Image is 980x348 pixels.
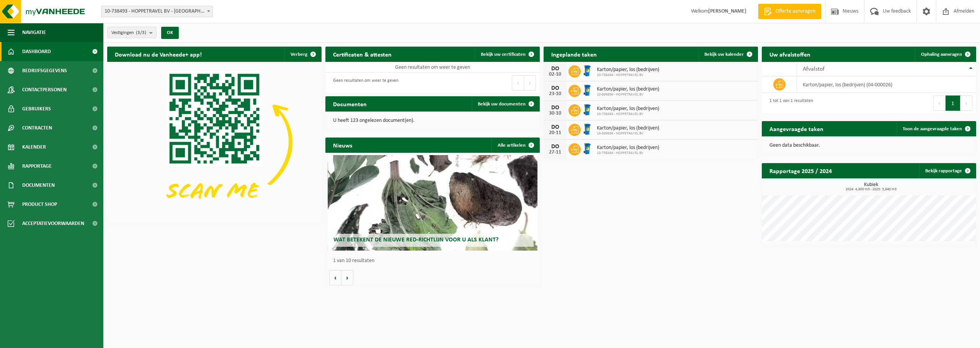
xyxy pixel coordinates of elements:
button: Volgende [341,270,353,285]
img: WB-0240-HPE-BE-01 [581,142,594,155]
div: DO [547,85,563,91]
div: 27-11 [547,150,563,155]
span: Karton/papier, los (bedrijven) [597,145,659,151]
span: Karton/papier, los (bedrijven) [597,125,659,131]
button: Vestigingen(3/3) [107,27,157,38]
span: Toon de aangevraagde taken [903,126,962,131]
p: 1 van 10 resultaten [333,258,536,264]
img: WB-0240-HPE-BE-01 [581,64,594,77]
div: 1 tot 1 van 1 resultaten [766,95,813,112]
div: DO [547,124,563,130]
span: Bekijk uw kalender [704,52,744,57]
span: Kalender [22,138,46,157]
span: 10-899896 - HOPPETRAVEL BV [597,131,659,136]
div: 20-11 [547,130,563,136]
button: OK [161,27,179,39]
div: 30-10 [547,111,563,116]
button: Previous [933,95,946,111]
button: Vorige [329,270,341,285]
h2: Certificaten & attesten [325,47,399,62]
span: 10-738493 - HOPPETRAVEL BV - POPERINGE [101,6,213,17]
img: WB-0240-HPE-BE-01 [581,84,594,97]
span: Product Shop [22,195,57,214]
span: Afvalstof [803,66,825,72]
div: 23-10 [547,91,563,97]
button: 1 [946,95,960,111]
h2: Documenten [325,96,374,111]
span: Documenten [22,176,55,195]
span: Rapportage [22,157,52,176]
td: karton/papier, los (bedrijven) (04-000026) [797,76,976,93]
a: Bekijk uw kalender [698,47,757,62]
div: DO [547,144,563,150]
a: Bekijk rapportage [919,163,975,178]
h2: Rapportage 2025 / 2024 [762,163,840,178]
a: Bekijk uw certificaten [475,47,539,62]
a: Wat betekent de nieuwe RED-richtlijn voor u als klant? [328,155,538,251]
span: Acceptatievoorwaarden [22,214,84,233]
span: Contracten [22,118,52,138]
h3: Kubiek [766,182,976,191]
span: 10-738494 - HOPPETRAVEL BV [597,73,659,78]
strong: [PERSON_NAME] [708,8,746,14]
h2: Ingeplande taken [544,47,604,62]
span: Wat betekent de nieuwe RED-richtlijn voor u als klant? [333,237,498,243]
button: Verberg [284,47,321,62]
td: Geen resultaten om weer te geven [325,62,540,73]
a: Ophaling aanvragen [915,47,975,62]
span: 10-738494 - HOPPETRAVEL BV [597,112,659,117]
span: Contactpersonen [22,80,67,99]
span: Karton/papier, los (bedrijven) [597,106,659,112]
div: DO [547,66,563,72]
h2: Download nu de Vanheede+ app! [107,47,209,62]
count: (3/3) [136,30,146,35]
img: WB-0240-HPE-BE-01 [581,103,594,116]
a: Bekijk uw documenten [472,96,539,112]
div: Geen resultaten om weer te geven [329,74,399,91]
span: Offerte aanvragen [774,8,817,15]
span: Navigatie [22,23,46,42]
span: 10-738493 - HOPPETRAVEL BV - POPERINGE [101,6,212,17]
img: WB-0240-HPE-BE-01 [581,123,594,136]
span: 2024: 4,800 m3 - 2025: 3,840 m3 [766,188,976,191]
a: Alle artikelen [492,138,539,153]
span: Ophaling aanvragen [921,52,962,57]
span: Vestigingen [111,27,146,39]
h2: Nieuws [325,138,360,152]
span: 10-899896 - HOPPETRAVEL BV [597,92,659,97]
span: Gebruikers [22,99,51,118]
img: Download de VHEPlus App [107,62,322,222]
button: Next [524,75,536,91]
p: U heeft 123 ongelezen document(en). [333,118,532,123]
span: Bekijk uw documenten [478,102,526,107]
button: Previous [512,75,524,91]
div: DO [547,105,563,111]
span: Dashboard [22,42,51,61]
h2: Uw afvalstoffen [762,47,818,62]
span: Karton/papier, los (bedrijven) [597,67,659,73]
button: Next [960,95,972,111]
span: 10-738494 - HOPPETRAVEL BV [597,151,659,155]
span: Karton/papier, los (bedrijven) [597,86,659,92]
a: Offerte aanvragen [758,4,821,19]
p: Geen data beschikbaar. [769,143,969,148]
span: Bedrijfsgegevens [22,61,67,80]
div: 02-10 [547,72,563,77]
span: Verberg [291,52,307,57]
a: Toon de aangevraagde taken [897,121,975,136]
span: Bekijk uw certificaten [481,52,526,57]
h2: Aangevraagde taken [762,121,831,136]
